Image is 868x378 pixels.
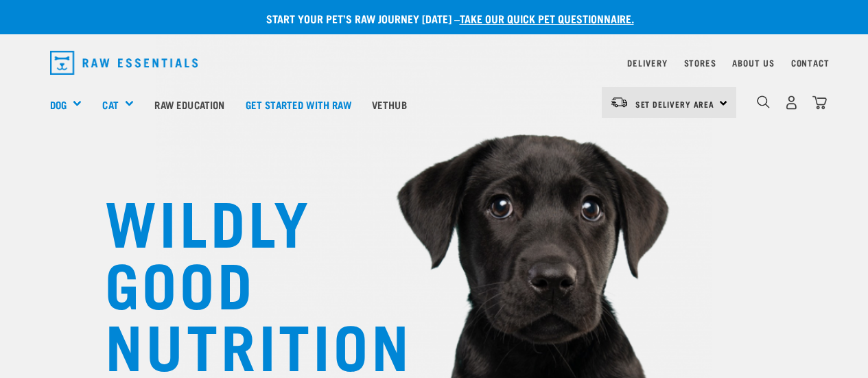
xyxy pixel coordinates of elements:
img: Raw Essentials Logo [50,51,198,75]
a: Contact [791,60,830,65]
img: user.png [784,95,799,110]
a: Raw Education [144,77,235,132]
span: Set Delivery Area [635,102,715,106]
a: About Us [732,60,774,65]
img: home-icon-1@2x.png [757,95,770,108]
img: home-icon@2x.png [812,95,827,110]
a: Get started with Raw [235,77,362,132]
a: Vethub [362,77,417,132]
h1: WILDLY GOOD NUTRITION [105,189,379,374]
a: Dog [50,97,67,113]
a: Stores [684,60,716,65]
img: van-moving.png [610,96,629,108]
nav: dropdown navigation [39,45,830,80]
a: take our quick pet questionnaire. [460,15,634,21]
a: Delivery [627,60,667,65]
a: Cat [102,97,118,113]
